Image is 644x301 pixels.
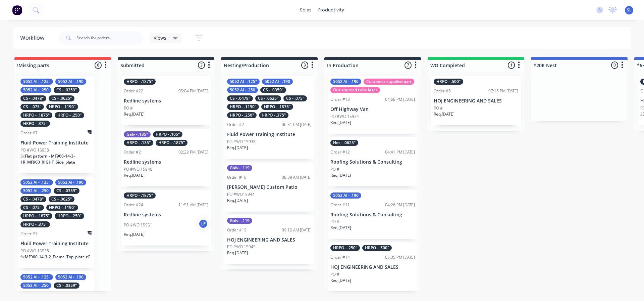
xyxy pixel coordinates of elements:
div: HRPO - .1190" [227,104,259,110]
div: HRPO - .1190" [46,205,78,211]
div: 05:04 PM [DATE] [178,88,208,94]
p: Redline systems [124,98,208,104]
p: Req. [DATE] [227,198,248,204]
span: MF900-14-3-2_Frame_Top_plate rC [25,254,90,260]
div: HRPO - .105" [153,131,182,137]
p: PO #WO 15946 [124,166,152,172]
div: Galv - .119 [227,165,252,171]
p: PO #WO 15938 [227,139,256,145]
div: Order #7 [227,122,244,128]
p: PO # [330,219,339,225]
p: PO #WO 15938 [20,248,49,254]
div: Order #19 [227,227,247,233]
div: HRPO - .1875" [124,79,156,85]
div: Order #8 [434,88,451,94]
div: CS - .0359" [54,283,79,289]
div: Order #12 [330,149,350,155]
p: PO # [434,105,443,111]
div: 5052 Al - .125" [20,179,53,185]
div: 09:12 AM [DATE] [282,227,312,233]
div: CS - .0478" [20,291,46,297]
p: Off Highway Van [330,106,415,112]
div: CS - .0478" [20,196,46,202]
div: 04:26 PM [DATE] [385,202,415,208]
p: PO #WO15944 [227,191,255,198]
div: 5052 Al - .125"5052 Al - .1905052 Al - .250CS - .0359"CS - .0478"CS - .0625"CS - .075"HRPO - .119... [224,76,314,159]
div: 5052 Al - .190Customer supplied partOut sourced tube laserOrder #1304:58 PM [DATE]Off Highway Van... [328,76,418,134]
div: 5052 Al - .250 [20,283,51,289]
div: Out sourced tube laser [330,87,380,93]
div: 5052 Al - .250 [227,87,258,93]
div: 07:16 PM [DATE] [488,88,518,94]
div: HRPO - .500" [434,79,463,85]
p: PO #WO 15951 [124,222,152,228]
p: Req. [DATE] [330,172,351,178]
div: CS - .0359" [54,188,79,194]
p: Req. [DATE] [227,145,248,151]
p: Fluid Power Training Institute [20,241,92,247]
img: Factory [12,5,22,15]
p: Req. [DATE] [124,111,145,117]
div: 5052 Al - .190 [262,79,293,85]
p: Req. [DATE] [434,111,454,117]
div: HRPO - .250"HRPO - .500"Order #1405:35 PM [DATE]HOJ ENGINEERING AND SALESPO #Req.[DATE] [328,242,418,292]
p: PO # [330,271,339,277]
p: Fluid Power Training Institute [227,132,312,137]
div: Galv - .119 [227,218,252,224]
div: HRPO - .250" [330,245,360,251]
div: HRPO - .1875" [156,140,187,146]
div: HRPO - .1190" [46,104,78,110]
div: Galv - .119Order #1909:12 AM [DATE]HOJ ENGINEERING AND SALESPO #WO 15945Req.[DATE] [224,215,314,264]
div: 5052 Al - .125"5052 Al - .1905052 Al - .250CS - .0359"CS - .0478"CS - .0625"CS - .075"HRPO - .119... [18,76,94,173]
div: 5052 Al - .125" [20,274,53,280]
div: HRPO - .1875" [124,192,156,199]
p: PO # [330,166,339,172]
div: Order #14 [330,254,350,260]
div: Order #7 [20,130,38,136]
p: Req. [DATE] [227,250,248,256]
div: CS - .0359" [54,87,79,93]
p: Req. [DATE] [124,172,145,178]
div: 06:51 PM [DATE] [282,122,312,128]
div: LF [198,219,208,229]
div: productivity [315,5,347,15]
div: CS - .075" [283,95,307,101]
p: PO #WO 15938 [20,147,49,153]
div: CS - .0625" [255,95,281,101]
div: HRPO - .1875" [20,213,52,219]
div: Order #21 [124,149,143,155]
p: Redline systems [124,212,208,218]
div: CS - .0625" [49,291,74,297]
div: 05:35 PM [DATE] [385,254,415,260]
div: Order #22 [124,88,143,94]
p: Req. [DATE] [330,120,351,126]
div: 5052 Al - .190 [330,192,361,199]
div: Galv - .135"HRPO - .105"HRPO - .135"HRPO - .1875"Order #2102:22 PM [DATE]Redline systemsPO #WO 15... [121,129,211,186]
div: 04:58 PM [DATE] [385,96,415,102]
div: 5052 Al - .190 [55,179,86,185]
p: Redline systems [124,159,208,165]
div: HRPO - .500"Order #807:16 PM [DATE]HOJ ENGINEERING AND SALESPO #Req.[DATE] [431,76,521,125]
div: CS - .0478" [227,95,253,101]
div: 08:39 AM [DATE] [282,174,312,180]
p: Req. [DATE] [330,277,351,284]
span: SL [627,7,632,13]
p: Roofing Solutions & Consulting [330,212,415,218]
p: [PERSON_NAME] Custom Patio [227,184,312,190]
div: 5052 Al - .250 [20,188,51,194]
div: 04:41 PM [DATE] [385,149,415,155]
div: HRPO - .1875" [261,104,293,110]
p: PO #WO 15934 [330,114,359,120]
div: CS - .075" [20,205,44,211]
div: HRPO - .375" [20,121,50,127]
input: Search for orders... [76,31,143,45]
div: HRPO - .250" [227,112,257,118]
div: HRPO - .250" [55,213,84,219]
div: sales [297,5,315,15]
p: Fluid Power Training Institute [20,140,92,146]
div: 5052 Al - .250 [20,87,51,93]
div: 5052 Al - .125" [20,79,53,85]
div: 5052 Al - .190 [55,79,86,85]
div: 5052 Al - .190 [55,274,86,280]
div: CS - .075" [20,104,44,110]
